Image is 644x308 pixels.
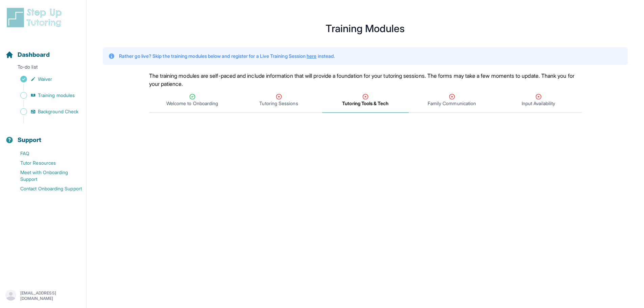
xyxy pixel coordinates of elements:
[119,53,335,60] p: Rather go live? Skip the training modules below and register for a Live Training Session instead.
[149,88,582,113] nav: Tabs
[20,290,81,301] p: [EMAIL_ADDRESS][DOMAIN_NAME]
[5,168,86,184] a: Meet with Onboarding Support
[149,72,582,88] p: The training modules are self-paced and include information that will provide a foundation for yo...
[342,100,388,107] span: Tutoring Tools & Tech
[428,100,476,107] span: Family Communication
[103,24,628,32] h1: Training Modules
[38,92,75,99] span: Training modules
[307,53,316,59] a: here
[522,100,555,107] span: Input Availability
[5,74,86,84] a: Waiver
[18,135,42,145] span: Support
[5,107,86,116] a: Background Check
[5,184,86,193] a: Contact Onboarding Support
[166,100,218,107] span: Welcome to Onboarding
[38,76,52,82] span: Waiver
[3,39,84,62] button: Dashboard
[5,50,50,60] a: Dashboard
[5,158,86,168] a: Tutor Resources
[3,124,84,147] button: Support
[5,290,81,302] button: [EMAIL_ADDRESS][DOMAIN_NAME]
[5,91,86,100] a: Training modules
[18,50,50,60] span: Dashboard
[5,149,86,158] a: FAQ
[38,108,78,115] span: Background Check
[3,64,84,73] p: To-do list
[5,7,66,28] img: logo
[259,100,298,107] span: Tutoring Sessions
